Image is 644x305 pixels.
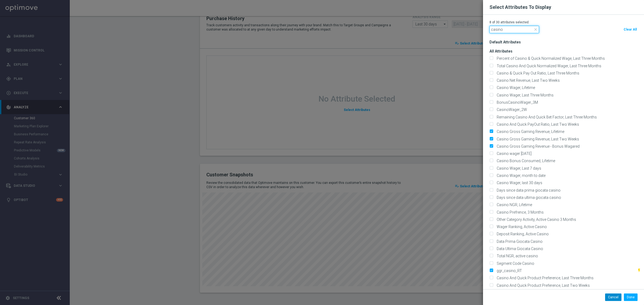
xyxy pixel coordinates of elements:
label: ggr_casino_RT [495,268,522,273]
label: Casino And Quick PayOut Ratio, Last Two Weeks [495,122,579,127]
label: Casino Wager, Last Three Months [495,93,554,98]
label: Casino Wager, Last 7 days [495,166,541,171]
p: 8 of 30 attributes selected. [489,20,638,24]
label: Remaining Casino And Quick Bet Factor, Last Three Months [495,115,597,120]
button: Done [624,293,638,301]
label: Casino And Quick Product Preference, Last Three Months [495,276,594,280]
i: This attribute is updated in realtime [637,268,641,273]
label: Segment Code Casino [495,261,534,266]
label: BonusCasinoWager_3M [495,100,538,105]
label: Data Ultima Giocata Casino [495,246,543,251]
label: Casino Wager, month to date [495,173,546,178]
button: Clear All [623,26,638,33]
label: Days since data ultima giocata casino [495,195,561,200]
span: close [533,27,538,32]
label: Casino And Quick Product Preference, Last Two Weeks [495,283,590,288]
label: Casino wager [DATE] [495,151,532,156]
label: Deposit Ranking, Active Casino [495,232,549,236]
label: Total Casino And Quick Normalized Wager, Last Three Months [495,64,601,68]
label: Casino Wager, Lifetime [495,85,535,90]
label: Casino & Quick Pay Out Ratio, Last Three Months [495,71,579,76]
span: Clear All [624,28,637,31]
h3: Default Attributes [489,35,644,44]
label: Casino Gross Gaming Revenue - Bonus Wagared [495,144,580,149]
label: Casino Gross Gaming Revenue, Last Two Weeks [495,137,579,142]
label: Casino Bonus Consumed, Lifetime [495,158,555,163]
button: Cancel [605,293,621,301]
label: Casino Net Revenue, Last Two Weeks [495,78,560,83]
label: Casino Gross Gaming Revenue, Lifetime [495,129,564,134]
label: CasinoWager_2W [495,107,527,112]
label: Casino NGR, Lifetime [495,202,532,207]
label: Casino Wager, last 30 days [495,180,542,185]
h3: All Attributes [489,44,644,54]
h2: Select Attributes To Display [489,4,551,10]
input: Search [489,26,539,33]
label: Other Category Activity, Active Casino 3 Months [495,217,576,222]
label: Total NGR, active casino [495,254,538,258]
label: Casino Prefrence, 3 Months [495,210,544,215]
label: Wager Ranking, Active Casino [495,224,547,229]
label: Data Prima Giocata Casino [495,239,543,244]
label: Percent of Casino & Quick Normalized Wage, Last Three Months [495,56,605,61]
label: Days since data prima giocata casino [495,188,561,193]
